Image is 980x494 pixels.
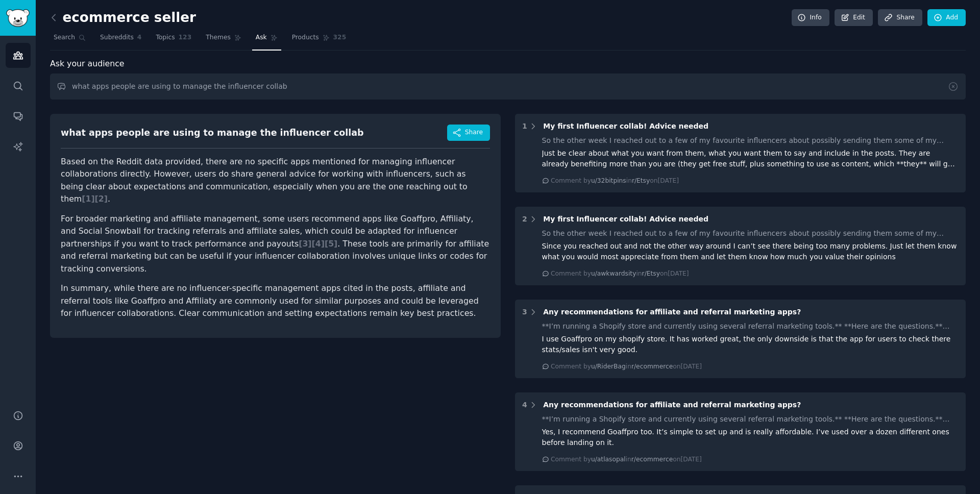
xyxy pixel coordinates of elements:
[465,128,483,137] span: Share
[61,156,490,206] p: Based on the Reddit data provided, there are no specific apps mentioned for managing influencer c...
[252,30,281,51] a: Ask
[137,33,142,42] span: 4
[878,9,922,27] a: Share
[156,33,175,42] span: Topics
[543,401,801,409] span: Any recommendations for affiliate and referral marketing apps?
[792,9,829,27] a: Info
[95,194,108,204] span: [ 2 ]
[206,33,231,42] span: Themes
[591,177,626,184] span: u/32bitpins
[50,10,196,26] h2: ecommerce seller
[632,177,650,184] span: r/Etsy
[542,135,959,146] div: So the other week I reached out to a few of my favourite influencers about possibly sending them ...
[202,30,245,51] a: Themes
[631,363,673,370] span: r/ecommerce
[927,9,966,27] a: Add
[542,321,959,332] div: **I’m running a Shopify store and currently using several referral marketing tools.** **Here are ...
[542,427,959,448] div: Yes, I recommend Goaffpro too. It’s simple to set up and is really affordable. I’ve used over a d...
[551,269,689,279] div: Comment by in on [DATE]
[288,30,350,51] a: Products325
[447,125,490,141] button: Share
[522,121,527,132] div: 1
[591,270,636,277] span: u/awkwardsity
[591,363,626,370] span: u/RiderBag
[179,33,192,42] span: 123
[100,33,134,42] span: Subreddits
[543,215,708,223] span: My first Influencer collab! Advice needed
[299,239,311,249] span: [ 3 ]
[61,213,490,276] p: For broader marketing and affiliate management, some users recommend apps like Goaffpro, Affiliat...
[522,307,527,317] div: 3
[152,30,195,51] a: Topics123
[82,194,94,204] span: [ 1 ]
[325,239,337,249] span: [ 5 ]
[543,122,708,130] span: My first Influencer collab! Advice needed
[6,9,30,27] img: GummySearch logo
[551,177,679,186] div: Comment by in on [DATE]
[551,362,702,372] div: Comment by in on [DATE]
[642,270,660,277] span: r/Etsy
[631,456,673,463] span: r/ecommerce
[543,308,801,316] span: Any recommendations for affiliate and referral marketing apps?
[292,33,319,42] span: Products
[50,58,125,70] span: Ask your audience
[542,148,959,169] div: Just be clear about what you want from them, what you want them to say and include in the posts. ...
[54,33,75,42] span: Search
[522,400,527,410] div: 4
[312,239,325,249] span: [ 4 ]
[256,33,267,42] span: Ask
[551,455,702,464] div: Comment by in on [DATE]
[522,214,527,225] div: 2
[591,456,626,463] span: u/atlasopal
[61,282,490,320] p: In summary, while there are no influencer-specific management apps cited in the posts, affiliate ...
[542,241,959,262] div: Since you reached out and not the other way around I can’t see there being too many problems. Jus...
[50,30,89,51] a: Search
[835,9,873,27] a: Edit
[542,414,959,425] div: **I’m running a Shopify store and currently using several referral marketing tools.** **Here are ...
[61,127,364,139] div: what apps people are using to manage the influencer collab
[333,33,347,42] span: 325
[542,228,959,239] div: So the other week I reached out to a few of my favourite influencers about possibly sending them ...
[50,73,966,100] input: Ask this audience a question...
[542,334,959,355] div: I use Goaffpro on my shopify store. It has worked great, the only downside is that the app for us...
[96,30,145,51] a: Subreddits4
